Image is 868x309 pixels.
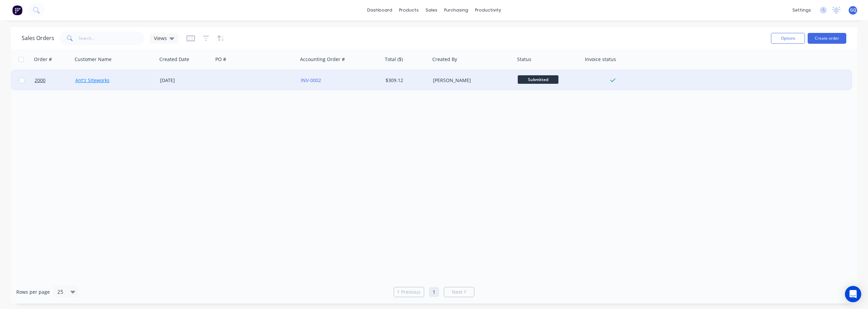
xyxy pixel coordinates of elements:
[444,289,474,295] a: Next page
[79,32,145,45] input: Search...
[22,35,54,41] h1: Sales Orders
[215,56,226,63] div: PO #
[429,287,439,297] a: Page 1 is your current page
[396,5,422,15] div: products
[808,33,846,44] button: Create order
[34,56,52,63] div: Order #
[432,56,457,63] div: Created By
[16,289,50,295] span: Rows per page
[154,35,167,42] span: Views
[472,5,505,15] div: productivity
[75,77,110,83] a: Ant'z Siteworks
[452,289,462,295] span: Next
[160,77,211,84] div: [DATE]
[35,77,45,84] span: 2000
[850,7,856,13] span: GQ
[433,77,508,84] div: [PERSON_NAME]
[518,75,558,84] span: Submitted
[75,56,112,63] div: Customer Name
[159,56,189,63] div: Created Date
[364,5,396,15] a: dashboard
[517,56,531,63] div: Status
[35,70,75,91] a: 2000
[789,5,814,15] div: settings
[585,56,616,63] div: Invoice status
[386,77,426,84] div: $309.12
[845,286,861,302] div: Open Intercom Messenger
[401,289,420,295] span: Previous
[300,56,345,63] div: Accounting Order #
[422,5,441,15] div: sales
[385,56,403,63] div: Total ($)
[441,5,472,15] div: purchasing
[394,289,424,295] a: Previous page
[12,5,22,15] img: Factory
[771,33,805,44] button: Options
[301,77,321,83] a: INV-0002
[391,287,477,297] ul: Pagination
